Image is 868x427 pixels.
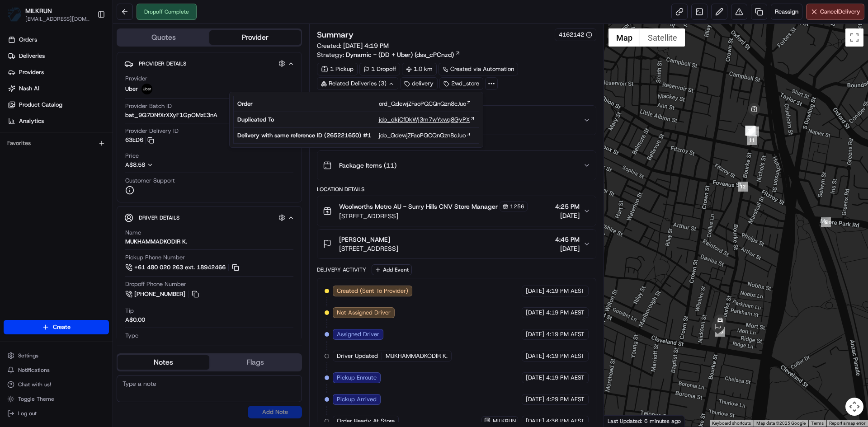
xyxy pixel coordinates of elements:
button: Notes [118,355,209,370]
div: 13 [715,327,725,337]
span: [DATE] [526,374,544,382]
div: 11 [747,135,757,145]
span: 4:45 PM [555,235,580,244]
button: MILKRUNMILKRUN[EMAIL_ADDRESS][DOMAIN_NAME] [4,4,94,25]
button: Woolworths Metro AU - Surry Hills CNV Store Manager1256[STREET_ADDRESS]4:25 PM[DATE] [317,196,595,226]
span: Pickup Enroute [337,374,377,382]
button: Provider Details [124,56,294,71]
div: 12 [738,182,748,192]
span: 4:19 PM AEST [546,309,585,317]
span: Pickup Arrived [337,395,377,404]
span: MUKHAMMADKODIR K. [386,352,448,360]
a: ord_QdewjZFaoPQCQnQzn8cJuo [379,100,475,108]
button: Toggle Theme [4,393,109,405]
div: MUKHAMMADKODIR K. [125,238,187,246]
span: Provider Details [139,60,186,67]
span: 4:19 PM AEST [546,352,585,360]
span: Cancel Delivery [820,8,860,16]
div: 1 Pickup [317,63,358,75]
button: Log out [4,407,109,420]
a: Orders [4,33,113,47]
span: Pickup Phone Number [125,253,185,262]
button: Package Items (11) [317,151,595,180]
button: [PERSON_NAME][STREET_ADDRESS]4:45 PM[DATE] [317,230,595,258]
div: Strategy: [317,50,461,59]
div: 7 [745,126,755,136]
span: MILKRUN [493,418,516,425]
a: Analytics [4,114,113,128]
button: Notifications [4,364,109,376]
span: Analytics [19,117,44,125]
button: Create [4,320,109,334]
span: Woolworths Metro AU - Surry Hills CNV Store Manager [339,202,498,211]
span: Assigned Driver [337,330,379,338]
span: 4:25 PM [555,202,580,211]
span: [PERSON_NAME] [339,235,390,244]
span: Order Ready At Store [337,417,395,425]
div: Related Deliveries (3) [317,77,398,90]
span: Nash AI [19,84,39,93]
button: Settings [4,349,109,362]
span: [STREET_ADDRESS] [339,244,398,253]
span: [STREET_ADDRESS] [339,211,528,221]
a: Nash AI [4,81,113,96]
img: MILKRUN [7,7,22,22]
span: Provider [125,75,147,83]
button: Toggle fullscreen view [845,28,863,47]
span: [DATE] [526,330,544,338]
span: Orders [19,36,37,44]
a: +61 480 020 263 ext. 18942466 [125,263,241,272]
span: Created: [317,41,389,50]
div: 6 [749,127,759,136]
button: Driver Details [124,210,294,225]
div: Created via Automation [439,63,518,75]
div: A$0.00 [125,316,145,324]
div: 2wd_store [439,77,483,90]
td: Duplicated To [234,112,375,128]
a: Providers [4,65,113,80]
span: Deliveries [19,52,45,60]
div: Last Updated: 6 minutes ago [604,415,685,427]
span: Uber [125,85,138,93]
button: Show satellite imagery [640,28,685,47]
span: A$8.58 [125,161,145,169]
span: 1256 [510,203,524,210]
a: Deliveries [4,49,113,63]
span: Customer Support [125,177,175,185]
span: Chat with us! [18,381,51,388]
span: Provider Batch ID [125,102,172,110]
span: Settings [18,352,38,359]
button: Keyboard shortcuts [712,420,751,427]
span: Dynamic - (DD + Uber) (dss_cPCnzd) [346,50,454,59]
span: Log out [18,410,37,417]
button: CancelDelivery [806,4,864,20]
span: [EMAIL_ADDRESS][DOMAIN_NAME] [25,15,90,23]
button: Chat with us! [4,378,109,391]
span: 4:36 PM AEST [546,417,585,425]
a: job_dkjCfDkWj3m7wYxwq8GyPX [379,116,475,124]
button: MILKRUN [25,6,52,15]
button: Reassign [771,4,802,20]
span: Provider Delivery ID [125,127,179,135]
td: Delivery with same reference ID ( 265221650 ) # 1 [234,128,375,144]
button: [PHONE_NUMBER] [125,289,200,299]
span: [DATE] [526,352,544,360]
a: Dynamic - (DD + Uber) (dss_cPCnzd) [346,50,461,59]
span: Create [53,323,71,331]
span: Driver Updated [337,352,378,360]
img: uber-new-logo.jpeg [142,84,152,94]
span: 4:19 PM AEST [546,330,585,338]
img: Google [606,415,636,427]
span: Package Items ( 11 ) [339,161,396,170]
button: A$8.58 [125,161,205,169]
span: Type [125,332,138,340]
button: 63ED6 [125,136,154,144]
span: Notifications [18,366,50,374]
button: 4162142 [559,31,592,39]
div: delivery [400,77,438,90]
span: Reassign [775,8,798,16]
div: 8 [746,126,756,136]
button: Add Event [372,264,412,275]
